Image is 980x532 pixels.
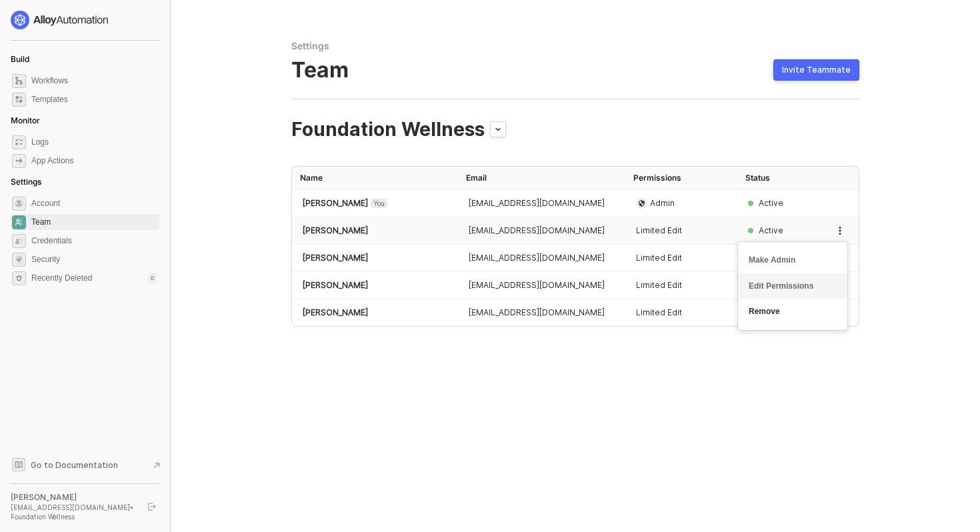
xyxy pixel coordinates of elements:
span: icon-admin [636,198,647,209]
span: Go to Documentation [31,459,118,471]
td: [EMAIL_ADDRESS][DOMAIN_NAME] [458,272,625,299]
span: Templates [31,91,157,107]
div: Settings [291,40,859,52]
span: Logs [31,134,157,150]
div: [EMAIL_ADDRESS][DOMAIN_NAME] • Foundation Wellness [11,503,136,521]
span: document-arrow [150,459,163,472]
span: You [371,199,387,208]
span: Remove [749,305,837,318]
div: [PERSON_NAME] [11,492,136,503]
span: icon-arrow-down-small [494,125,502,133]
span: Security [31,251,157,267]
span: Credentials [31,233,157,249]
span: Settings [11,177,41,187]
span: settings [12,197,26,211]
a: Knowledge Base [11,457,160,473]
span: Recently Deleted [31,273,92,284]
div: [PERSON_NAME] [303,280,447,291]
span: Team [31,214,157,230]
span: Monitor [11,115,40,125]
span: Make Admin [749,254,837,267]
span: Admin [650,198,675,209]
span: documentation [12,458,25,471]
span: team [12,215,26,229]
div: Invite Teammate [782,65,851,75]
div: Limited Edit [636,225,727,236]
td: [EMAIL_ADDRESS][DOMAIN_NAME] [458,217,625,245]
th: Email [458,167,625,190]
div: [PERSON_NAME] [303,225,447,236]
div: Active [759,225,783,236]
span: Account [31,195,157,211]
span: marketplace [12,93,26,107]
span: logout [148,503,156,511]
div: Active [759,198,783,209]
button: Invite Teammate [773,59,859,81]
span: security [12,253,26,267]
td: [EMAIL_ADDRESS][DOMAIN_NAME] [458,245,625,272]
span: Build [11,54,29,64]
div: [PERSON_NAME] [303,307,447,318]
span: dashboard [12,74,26,88]
div: 0 [148,273,157,283]
span: Team [291,57,349,83]
div: Limited Edit [636,307,727,318]
th: Status [737,167,821,190]
a: logo [11,11,159,29]
span: settings [12,271,26,285]
img: logo [11,11,109,29]
span: Workflows [31,73,157,89]
span: icon-app-actions [12,154,26,168]
div: Limited Edit [636,280,727,291]
span: icon-logs [12,135,26,149]
span: Foundation Wellness [291,115,485,143]
th: Name [292,167,458,190]
div: [PERSON_NAME] [303,253,447,263]
th: Permissions [625,167,737,190]
div: Limited Edit [636,253,727,263]
td: [EMAIL_ADDRESS][DOMAIN_NAME] [458,299,625,326]
span: credentials [12,234,26,248]
div: App Actions [31,155,73,167]
td: [EMAIL_ADDRESS][DOMAIN_NAME] [458,190,625,217]
span: Edit Permissions [749,280,837,293]
div: [PERSON_NAME] [303,198,447,209]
